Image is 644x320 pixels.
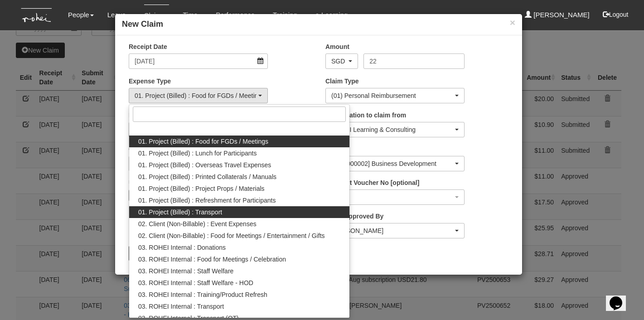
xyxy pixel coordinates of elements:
[331,159,453,168] div: [R01-000002] Business Development
[138,267,233,276] span: 03. ROHEI Internal : Staff Welfare
[138,290,267,299] span: 03. ROHEI Internal : Training/Product Refresh
[331,125,453,134] div: ROHEI Learning & Consulting
[331,226,453,235] div: [PERSON_NAME]
[138,219,257,228] span: 02. Client (Non-Billable) : Event Expenses
[138,184,265,193] span: 01. Project (Billed) : Project Props / Materials
[138,196,276,205] span: 01. Project (Billed) : Refreshment for Participants
[325,88,465,103] button: (01) Personal Reimbursement
[138,243,226,252] span: 03. ROHEI Internal : Donations
[325,178,419,187] label: Payment Voucher No [optional]
[325,111,406,120] label: Organisation to claim from
[129,53,268,69] input: d/m/yyyy
[325,212,383,221] label: To Be Approved By
[325,53,358,69] button: SGD
[325,77,359,86] label: Claim Type
[135,91,257,100] div: 01. Project (Billed) : Food for FGDs / Meetings
[138,208,222,217] span: 01. Project (Billed) : Transport
[138,160,271,170] span: 01. Project (Billed) : Overseas Travel Expenses
[138,255,286,264] span: 03. ROHEI Internal : Food for Meetings / Celebration
[138,278,253,287] span: 03. ROHEI Internal : Staff Welfare - HOD
[129,77,171,86] label: Expense Type
[331,57,347,66] div: SGD
[138,149,257,158] span: 01. Project (Billed) : Lunch for Participants
[138,172,276,181] span: 01. Project (Billed) : Printed Collaterals / Manuals
[138,302,224,311] span: 03. ROHEI Internal : Transport
[331,91,453,100] div: (01) Personal Reimbursement
[138,231,325,240] span: 02. Client (Non-Billable) : Food for Meetings / Entertainment / Gifts
[325,122,465,137] button: ROHEI Learning & Consulting
[606,284,635,311] iframe: chat widget
[129,42,167,51] label: Receipt Date
[325,156,465,171] button: [R01-000002] Business Development
[325,42,349,51] label: Amount
[133,107,346,122] input: Search
[325,223,465,238] button: Amanda Ho
[129,88,268,103] button: 01. Project (Billed) : Food for FGDs / Meetings
[510,18,515,27] button: ×
[122,19,163,29] b: New Claim
[138,137,268,146] span: 01. Project (Billed) : Food for FGDs / Meetings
